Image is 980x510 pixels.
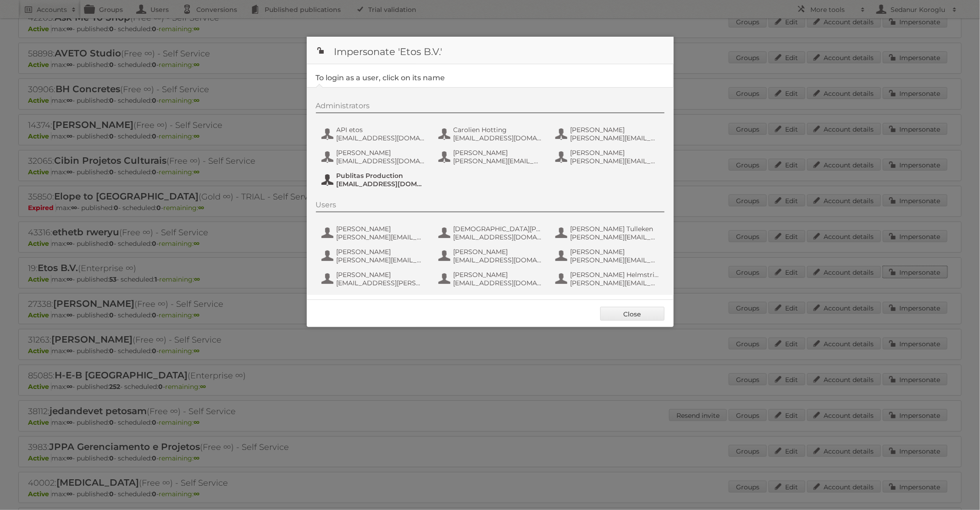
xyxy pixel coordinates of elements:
[337,271,426,279] span: [PERSON_NAME]
[570,126,659,134] span: [PERSON_NAME]
[337,149,426,157] span: [PERSON_NAME]
[454,134,543,142] span: [EMAIL_ADDRESS][DOMAIN_NAME]
[316,200,664,212] div: Users
[316,101,664,113] div: Administrators
[337,172,426,180] span: Publitas Production
[337,225,426,233] span: [PERSON_NAME]
[337,134,426,142] span: [EMAIL_ADDRESS][DOMAIN_NAME]
[437,247,545,265] button: [PERSON_NAME] [EMAIL_ADDRESS][DOMAIN_NAME]
[337,126,426,134] span: API etos
[570,256,659,264] span: [PERSON_NAME][EMAIL_ADDRESS][DOMAIN_NAME]
[554,247,662,265] button: [PERSON_NAME] [PERSON_NAME][EMAIL_ADDRESS][DOMAIN_NAME]
[570,271,659,279] span: [PERSON_NAME] Helmstrijd
[321,247,428,265] button: [PERSON_NAME] [PERSON_NAME][EMAIL_ADDRESS][DOMAIN_NAME]
[337,256,426,264] span: [PERSON_NAME][EMAIL_ADDRESS][DOMAIN_NAME]
[337,180,426,188] span: [EMAIL_ADDRESS][DOMAIN_NAME]
[454,225,543,233] span: [DEMOGRAPHIC_DATA][PERSON_NAME]
[454,149,543,157] span: [PERSON_NAME]
[554,270,662,288] button: [PERSON_NAME] Helmstrijd [PERSON_NAME][EMAIL_ADDRESS][DOMAIN_NAME]
[437,148,545,166] button: [PERSON_NAME] [PERSON_NAME][EMAIL_ADDRESS][PERSON_NAME][DOMAIN_NAME]
[570,157,659,165] span: [PERSON_NAME][EMAIL_ADDRESS][PERSON_NAME][DOMAIN_NAME]
[454,233,543,241] span: [EMAIL_ADDRESS][DOMAIN_NAME]
[316,73,445,82] legend: To login as a user, click on its name
[454,279,543,287] span: [EMAIL_ADDRESS][DOMAIN_NAME]
[570,233,659,241] span: [PERSON_NAME][EMAIL_ADDRESS][PERSON_NAME][DOMAIN_NAME]
[570,279,659,287] span: [PERSON_NAME][EMAIL_ADDRESS][DOMAIN_NAME]
[321,148,428,166] button: [PERSON_NAME] [EMAIL_ADDRESS][DOMAIN_NAME]
[570,248,659,256] span: [PERSON_NAME]
[337,279,426,287] span: [EMAIL_ADDRESS][PERSON_NAME][DOMAIN_NAME]
[337,248,426,256] span: [PERSON_NAME]
[337,157,426,165] span: [EMAIL_ADDRESS][DOMAIN_NAME]
[321,224,428,242] button: [PERSON_NAME] [PERSON_NAME][EMAIL_ADDRESS][PERSON_NAME][DOMAIN_NAME]
[321,171,428,189] button: Publitas Production [EMAIL_ADDRESS][DOMAIN_NAME]
[570,225,659,233] span: [PERSON_NAME] Tulleken
[454,126,543,134] span: Carolien Hotting
[454,271,543,279] span: [PERSON_NAME]
[600,307,664,321] a: Close
[437,270,545,288] button: [PERSON_NAME] [EMAIL_ADDRESS][DOMAIN_NAME]
[454,256,543,264] span: [EMAIL_ADDRESS][DOMAIN_NAME]
[554,125,662,143] button: [PERSON_NAME] [PERSON_NAME][EMAIL_ADDRESS][PERSON_NAME][PERSON_NAME][DOMAIN_NAME]
[307,37,674,64] h1: Impersonate 'Etos B.V.'
[554,224,662,242] button: [PERSON_NAME] Tulleken [PERSON_NAME][EMAIL_ADDRESS][PERSON_NAME][DOMAIN_NAME]
[454,157,543,165] span: [PERSON_NAME][EMAIL_ADDRESS][PERSON_NAME][DOMAIN_NAME]
[454,248,543,256] span: [PERSON_NAME]
[437,125,545,143] button: Carolien Hotting [EMAIL_ADDRESS][DOMAIN_NAME]
[321,270,428,288] button: [PERSON_NAME] [EMAIL_ADDRESS][PERSON_NAME][DOMAIN_NAME]
[337,233,426,241] span: [PERSON_NAME][EMAIL_ADDRESS][PERSON_NAME][DOMAIN_NAME]
[321,125,428,143] button: API etos [EMAIL_ADDRESS][DOMAIN_NAME]
[554,148,662,166] button: [PERSON_NAME] [PERSON_NAME][EMAIL_ADDRESS][PERSON_NAME][DOMAIN_NAME]
[437,224,545,242] button: [DEMOGRAPHIC_DATA][PERSON_NAME] [EMAIL_ADDRESS][DOMAIN_NAME]
[570,149,659,157] span: [PERSON_NAME]
[570,134,659,142] span: [PERSON_NAME][EMAIL_ADDRESS][PERSON_NAME][PERSON_NAME][DOMAIN_NAME]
